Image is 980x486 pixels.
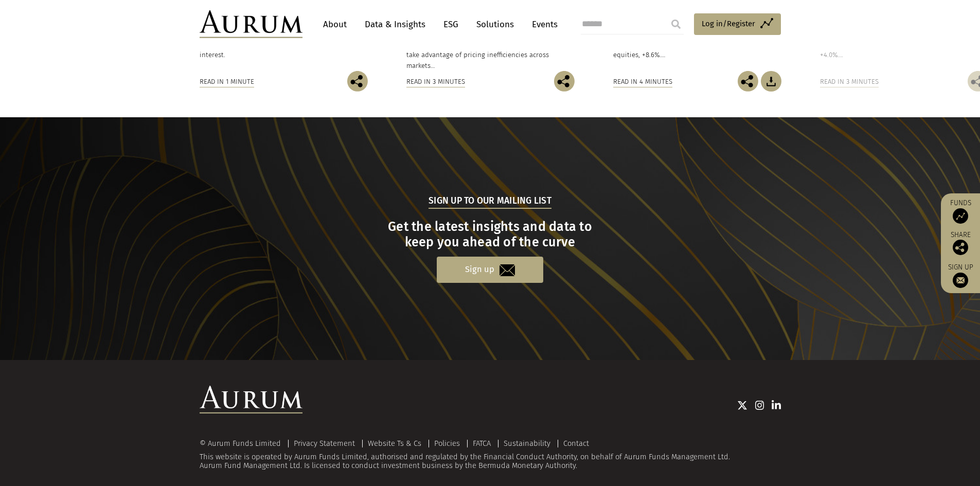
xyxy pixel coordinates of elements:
[200,386,302,413] img: Aurum Logo
[755,400,764,410] img: Instagram icon
[437,257,543,283] a: Sign up
[946,263,975,288] a: Sign up
[702,17,755,30] span: Log in/Register
[772,400,781,410] img: Linkedin icon
[738,71,758,92] img: Share this post
[347,71,368,92] img: Share this post
[613,76,672,87] div: Read in 4 minutes
[406,76,465,87] div: Read in 3 minutes
[200,439,781,471] div: This website is operated by Aurum Funds Limited, authorised and regulated by the Financial Conduc...
[200,10,302,38] img: Aurum
[318,15,352,34] a: About
[527,15,558,34] a: Events
[368,439,421,448] a: Website Ts & Cs
[200,440,286,447] div: © Aurum Funds Limited
[360,15,431,34] a: Data & Insights
[946,199,975,224] a: Funds
[294,439,355,448] a: Privacy Statement
[761,71,781,92] img: Download Article
[820,76,879,87] div: Read in 3 minutes
[737,400,747,410] img: Twitter icon
[953,208,968,224] img: Access Funds
[554,71,575,92] img: Share this post
[504,439,550,448] a: Sustainability
[429,194,551,209] h5: Sign up to our mailing list
[946,231,975,255] div: Share
[694,13,781,35] a: Log in/Register
[471,15,519,34] a: Solutions
[953,240,968,255] img: Share this post
[666,14,686,34] input: Submit
[473,439,491,448] a: FATCA
[438,15,464,34] a: ESG
[200,76,254,87] div: Read in 1 minute
[201,219,779,250] h3: Get the latest insights and data to keep you ahead of the curve
[953,273,968,288] img: Sign up to our newsletter
[563,439,589,448] a: Contact
[406,28,575,71] p: Arbitrage is a widely used term in finance that encompasses a broad range of strategies designed ...
[434,439,460,448] a: Policies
